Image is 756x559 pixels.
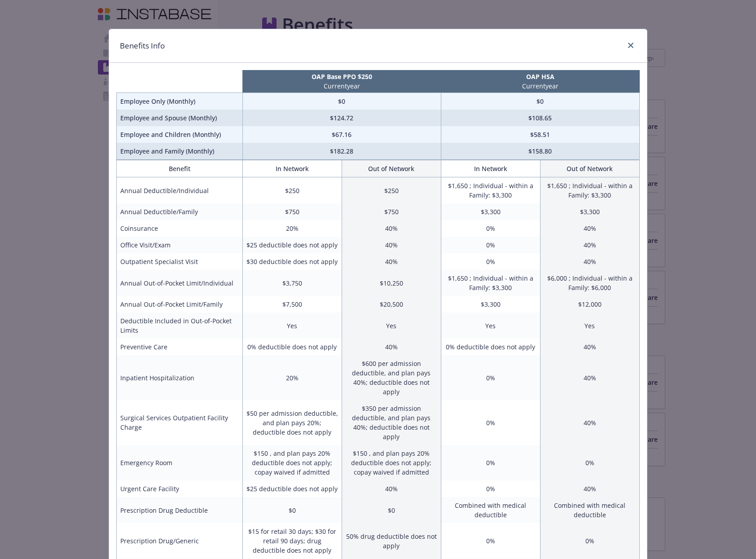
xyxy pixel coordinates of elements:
td: Urgent Care Facility [117,480,243,497]
td: 40% [540,355,639,400]
td: Prescription Drug Deductible [117,497,243,523]
td: $25 deductible does not apply [242,237,342,253]
td: Annual Out-of-Pocket Limit/Individual [117,270,243,296]
td: $750 [342,203,441,220]
td: 0% [441,445,540,480]
td: $6,000 ; Individual - within a Family: $6,000 [540,270,639,296]
td: Employee and Spouse (Monthly) [117,110,243,126]
td: 0% [441,480,540,497]
td: 20% [242,355,342,400]
td: $250 [342,177,441,204]
td: $0 [242,497,342,523]
td: 40% [540,400,639,445]
td: 0% deductible does not apply [441,339,540,355]
td: $1,650 ; Individual - within a Family: $3,300 [540,177,639,204]
td: $0 [441,93,639,110]
p: OAP HSA [443,72,637,81]
td: $67.16 [242,126,441,143]
td: Inpatient Hospitalization [117,355,243,400]
td: $12,000 [540,296,639,313]
td: 0% deductible does not apply [242,339,342,355]
td: $0 [242,93,441,110]
td: $0 [342,497,441,523]
td: Yes [342,313,441,339]
td: 40% [540,339,639,355]
td: $600 per admission deductible, and plan pays 40%; deductible does not apply [342,355,441,400]
td: $30 deductible does not apply [242,253,342,270]
td: $1,650 ; Individual - within a Family: $3,300 [441,270,540,296]
td: Employee and Children (Monthly) [117,126,243,143]
td: $15 for retail 30 days; $30 for retail 90 days; drug deductible does not apply [242,523,342,559]
td: Emergency Room [117,445,243,480]
td: $3,750 [242,270,342,296]
td: 40% [540,237,639,253]
td: 0% [441,355,540,400]
p: Current year [244,81,439,91]
td: $25 deductible does not apply [242,480,342,497]
td: $50 per admission deductible, and plan pays 20%; deductible does not apply [242,400,342,445]
td: $250 [242,177,342,204]
td: 0% [441,253,540,270]
a: close [625,40,636,51]
td: 40% [342,480,441,497]
td: 0% [441,523,540,559]
td: 40% [342,339,441,355]
td: 0% [441,220,540,237]
td: $108.65 [441,110,639,126]
td: Prescription Drug/Generic [117,523,243,559]
td: Outpatient Specialist Visit [117,253,243,270]
h1: Benefits Info [120,40,165,52]
td: 40% [540,480,639,497]
td: $1,650 ; Individual - within a Family: $3,300 [441,177,540,204]
td: Deductible Included in Out-of-Pocket Limits [117,313,243,339]
td: Yes [242,313,342,339]
td: $182.28 [242,143,441,160]
th: intentionally left blank [117,70,243,93]
p: OAP Base PPO $250 [244,72,439,81]
td: $3,300 [540,203,639,220]
td: 40% [342,237,441,253]
td: $3,300 [441,296,540,313]
td: $750 [242,203,342,220]
td: 40% [540,220,639,237]
td: 0% [540,445,639,480]
td: $158.80 [441,143,639,160]
td: Annual Deductible/Family [117,203,243,220]
td: $20,500 [342,296,441,313]
td: 50% drug deductible does not apply [342,523,441,559]
td: Yes [540,313,639,339]
td: Annual Out-of-Pocket Limit/Family [117,296,243,313]
th: Out of Network [342,160,441,177]
td: Preventive Care [117,339,243,355]
td: Employee and Family (Monthly) [117,143,243,160]
td: Combined with medical deductible [441,497,540,523]
th: Benefit [117,160,243,177]
td: 0% [540,523,639,559]
th: In Network [441,160,540,177]
th: Out of Network [540,160,639,177]
td: 0% [441,400,540,445]
td: $58.51 [441,126,639,143]
td: 40% [540,253,639,270]
td: $150 , and plan pays 20% deductible does not apply; copay waived if admitted [342,445,441,480]
td: Annual Deductible/Individual [117,177,243,204]
td: Yes [441,313,540,339]
td: Coinsurance [117,220,243,237]
td: 0% [441,237,540,253]
td: Employee Only (Monthly) [117,93,243,110]
th: In Network [242,160,342,177]
td: Surgical Services Outpatient Facility Charge [117,400,243,445]
td: 40% [342,253,441,270]
td: $350 per admission deductible, and plan pays 40%; deductible does not apply [342,400,441,445]
p: Current year [443,81,637,91]
td: 40% [342,220,441,237]
td: Combined with medical deductible [540,497,639,523]
td: $7,500 [242,296,342,313]
td: 20% [242,220,342,237]
td: Office Visit/Exam [117,237,243,253]
td: $3,300 [441,203,540,220]
td: $124.72 [242,110,441,126]
td: $150 , and plan pays 20% deductible does not apply; copay waived if admitted [242,445,342,480]
td: $10,250 [342,270,441,296]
